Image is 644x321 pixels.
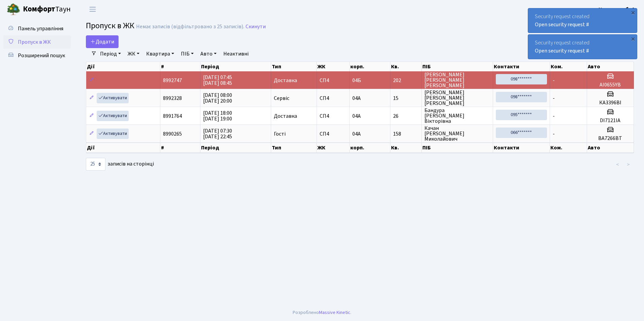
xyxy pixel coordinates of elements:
div: Розроблено . [293,309,351,316]
span: Пропуск в ЖК [86,20,134,32]
div: Немає записів (відфільтровано з 25 записів). [136,24,244,30]
th: Дії [86,62,160,71]
a: Активувати [97,93,129,103]
span: 8991764 [163,112,182,120]
th: ПІБ [422,143,493,153]
a: Open security request # [535,47,589,55]
span: [DATE] 07:45 [DATE] 08:45 [203,74,232,87]
span: [PERSON_NAME] [PERSON_NAME] [PERSON_NAME] [424,90,490,106]
h5: DI7121IA [590,117,631,124]
span: 8990265 [163,130,182,138]
a: Активувати [97,129,129,139]
span: Розширений пошук [18,52,65,59]
span: Гості [274,131,286,137]
th: # [160,143,201,153]
select: записів на сторінці [86,158,105,171]
a: Період [97,48,124,60]
span: [DATE] 07:30 [DATE] 22:45 [203,127,232,140]
a: Massive Kinetic [319,309,350,316]
span: 8992328 [163,95,182,102]
a: ЖК [125,48,142,60]
span: Додати [90,38,114,45]
th: Тип [271,143,317,153]
span: 8992747 [163,77,182,84]
span: 15 [393,96,419,101]
a: Панель управління [3,22,71,35]
span: Доставка [274,78,297,83]
th: Тип [271,62,317,71]
th: # [160,62,201,71]
span: [DATE] 08:00 [DATE] 20:00 [203,92,232,105]
span: - [553,112,555,120]
span: Панель управління [18,25,63,32]
th: Період [200,143,271,153]
th: Контакти [493,143,550,153]
h5: КА3396ВІ [590,100,631,106]
th: ЖК [317,62,350,71]
span: 04А [352,95,361,102]
span: Доставка [274,113,297,119]
span: - [553,130,555,138]
a: Квартира [143,48,177,60]
th: Авто [587,143,634,153]
span: 26 [393,113,419,119]
span: Таун [23,4,71,15]
span: [DATE] 18:00 [DATE] 19:00 [203,109,232,122]
b: Консьєрж б. 4. [599,6,636,13]
span: СП4 [320,113,347,119]
button: Переключити навігацію [84,4,101,15]
a: Розширений пошук [3,49,71,62]
span: СП4 [320,78,347,83]
h5: АІ0655YВ [590,82,631,88]
span: [PERSON_NAME] [PERSON_NAME] [PERSON_NAME] [424,72,490,88]
th: корп. [350,143,390,153]
span: Сервіс [274,96,289,101]
th: ЖК [317,143,350,153]
label: записів на сторінці [86,158,154,171]
th: Ком. [550,62,587,71]
span: Качан [PERSON_NAME] Миколайович [424,126,490,142]
span: - [553,95,555,102]
a: Неактивні [221,48,251,60]
a: Скинути [246,24,266,30]
th: Кв. [390,143,422,153]
img: logo.png [7,3,20,16]
th: корп. [350,62,390,71]
a: Консьєрж б. 4. [599,5,636,13]
div: × [630,35,636,42]
a: Активувати [97,111,129,121]
span: 158 [393,131,419,137]
a: Додати [86,35,119,48]
div: × [630,9,636,16]
span: 04Б [352,77,361,84]
span: Пропуск в ЖК [18,38,51,46]
a: Пропуск в ЖК [3,35,71,49]
th: Період [200,62,271,71]
span: 04А [352,112,361,120]
span: 04А [352,130,361,138]
th: ПІБ [422,62,493,71]
span: 202 [393,78,419,83]
a: Open security request # [535,21,589,28]
th: Ком. [550,143,587,153]
a: ПІБ [178,48,196,60]
span: СП4 [320,96,347,101]
th: Кв. [390,62,422,71]
span: Бандура [PERSON_NAME] Вікторівна [424,108,490,124]
span: СП4 [320,131,347,137]
b: Комфорт [23,4,55,14]
a: Авто [198,48,219,60]
h5: ВА7266ВТ [590,135,631,142]
div: Security request created [528,35,637,59]
span: - [553,77,555,84]
div: Security request created [528,8,637,33]
th: Контакти [493,62,550,71]
th: Авто [587,62,634,71]
th: Дії [86,143,160,153]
